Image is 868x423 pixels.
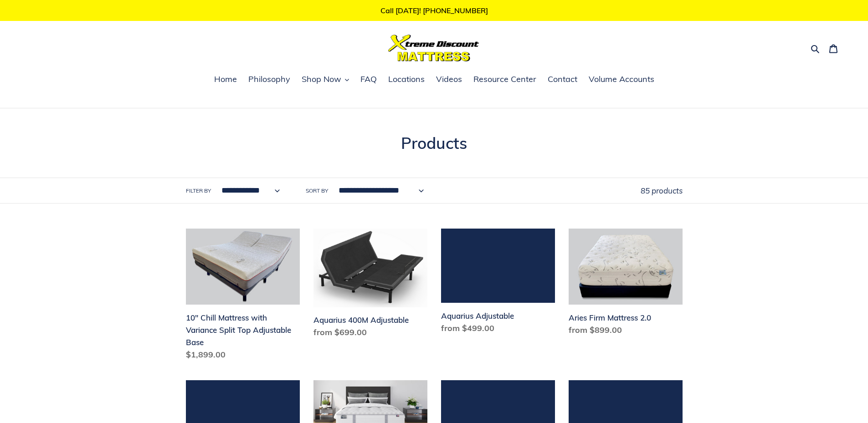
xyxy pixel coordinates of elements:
[356,73,381,87] a: FAQ
[469,73,541,87] a: Resource Center
[297,73,354,87] button: Shop Now
[436,74,462,85] span: Videos
[210,73,241,87] a: Home
[401,133,467,153] span: Products
[384,73,429,87] a: Locations
[302,74,341,85] span: Shop Now
[641,186,683,195] span: 85 products
[388,35,479,61] img: Xtreme Discount Mattress
[360,74,377,85] span: FAQ
[306,187,328,195] label: Sort by
[441,229,555,337] a: Aquarius Adjustable
[589,74,654,85] span: Volume Accounts
[186,229,300,364] a: 10" Chill Mattress with Variance Split Top Adjustable Base
[543,73,582,87] a: Contact
[569,229,683,340] a: Aries Firm Mattress 2.0
[473,74,536,85] span: Resource Center
[388,74,425,85] span: Locations
[214,74,237,85] span: Home
[248,74,290,85] span: Philosophy
[431,73,467,87] a: Videos
[548,74,577,85] span: Contact
[244,73,295,87] a: Philosophy
[186,187,211,195] label: Filter by
[584,73,659,87] a: Volume Accounts
[313,229,427,342] a: Aquarius 400M Adjustable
